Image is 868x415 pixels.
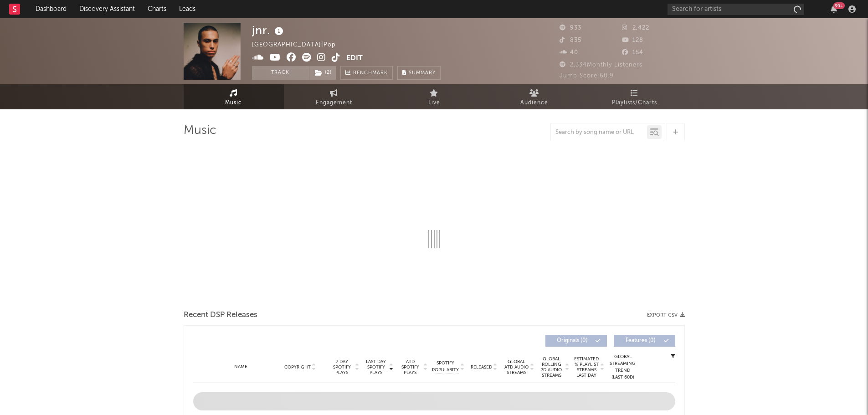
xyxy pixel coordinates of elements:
[831,5,837,13] button: 99+
[346,53,363,64] button: Edit
[545,335,607,347] button: Originals(0)
[560,50,578,56] span: 40
[397,66,441,80] button: Summary
[622,37,643,43] span: 128
[609,354,637,381] div: Global Streaming Trend (Last 60D)
[252,23,286,38] div: jnr.
[560,25,581,31] span: 933
[551,338,593,343] span: Originals ( 0 )
[484,84,585,109] a: Audience
[284,84,384,109] a: Engagement
[364,359,388,375] span: Last Day Spotify Plays
[184,84,284,109] a: Music
[614,335,675,347] button: Features(0)
[252,40,346,51] div: [GEOGRAPHIC_DATA] | Pop
[252,66,309,80] button: Track
[585,84,685,109] a: Playlists/Charts
[309,66,336,80] span: ( 2 )
[622,50,643,56] span: 154
[471,364,492,370] span: Released
[504,359,529,375] span: Global ATD Audio Streams
[647,313,685,318] button: Export CSV
[622,25,649,31] span: 2,422
[574,356,599,378] span: Estimated % Playlist Streams Last Day
[409,71,436,76] span: Summary
[551,129,647,136] input: Search by song name or URL
[309,66,336,80] button: (2)
[560,73,614,79] span: Jump Score: 60.9
[668,4,804,15] input: Search for artists
[284,364,311,370] span: Copyright
[353,68,388,79] span: Benchmark
[560,37,581,43] span: 835
[520,97,548,108] span: Audience
[539,356,564,378] span: Global Rolling 7D Audio Streams
[620,338,662,343] span: Features ( 0 )
[184,310,257,321] span: Recent DSP Releases
[340,66,393,80] a: Benchmark
[833,2,845,9] div: 99 +
[330,359,354,375] span: 7 Day Spotify Plays
[432,360,459,374] span: Spotify Popularity
[560,62,642,68] span: 2,334 Monthly Listeners
[612,97,657,108] span: Playlists/Charts
[428,97,440,108] span: Live
[384,84,484,109] a: Live
[398,359,422,375] span: ATD Spotify Plays
[211,364,271,370] div: Name
[316,97,352,108] span: Engagement
[225,97,242,108] span: Music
